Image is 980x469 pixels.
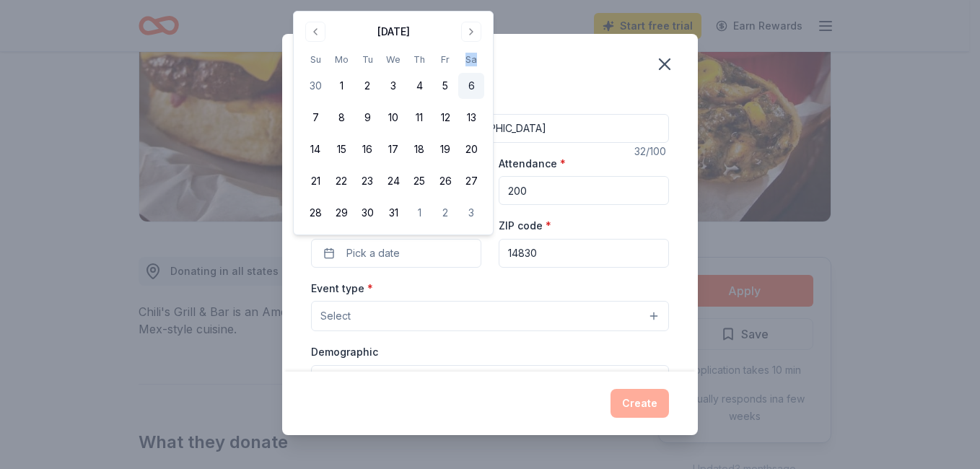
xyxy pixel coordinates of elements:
button: 25 [406,168,432,194]
button: 3 [458,200,484,226]
button: 8 [328,105,354,131]
th: Friday [432,52,458,67]
button: Go to next month [461,22,481,42]
button: 10 [380,105,406,131]
button: 27 [458,168,484,194]
button: 17 [380,136,406,162]
th: Wednesday [380,52,406,67]
button: 3 [380,73,406,99]
button: 30 [354,200,380,226]
span: Pick a date [346,245,400,262]
button: 15 [328,136,354,162]
button: 26 [432,168,458,194]
button: 21 [302,168,328,194]
button: 9 [354,105,380,131]
label: Demographic [311,345,378,359]
button: 1 [328,73,354,99]
input: 12345 (U.S. only) [499,239,669,268]
button: Pick a date [311,239,481,268]
button: 30 [302,73,328,99]
button: 13 [458,105,484,131]
button: 31 [380,200,406,226]
th: Sunday [302,52,328,67]
button: 14 [302,136,328,162]
button: Go to previous month [305,22,325,42]
label: Attendance [499,157,566,171]
button: 11 [406,105,432,131]
label: Event type [311,281,373,296]
button: Select [311,365,669,395]
button: 7 [302,105,328,131]
input: 20 [499,176,669,205]
button: 22 [328,168,354,194]
button: 18 [406,136,432,162]
div: [DATE] [377,23,410,40]
button: 6 [458,73,484,99]
button: 4 [406,73,432,99]
button: 29 [328,200,354,226]
span: Select [320,307,351,325]
button: 28 [302,200,328,226]
button: 20 [458,136,484,162]
div: 32 /100 [634,143,669,160]
th: Tuesday [354,52,380,67]
button: 2 [432,200,458,226]
button: Select [311,301,669,331]
button: 1 [406,200,432,226]
button: 2 [354,73,380,99]
button: 12 [432,105,458,131]
button: 23 [354,168,380,194]
button: 24 [380,168,406,194]
button: 16 [354,136,380,162]
label: ZIP code [499,219,551,233]
th: Saturday [458,52,484,67]
th: Thursday [406,52,432,67]
th: Monday [328,52,354,67]
button: 5 [432,73,458,99]
button: 19 [432,136,458,162]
